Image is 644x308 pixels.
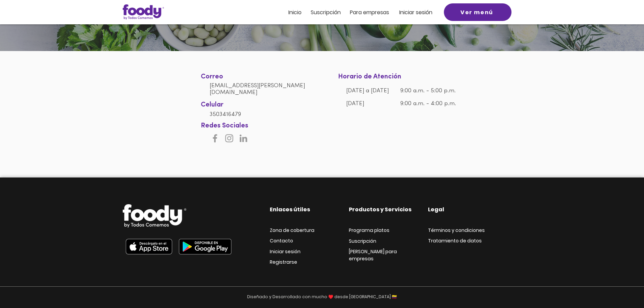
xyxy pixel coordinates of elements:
[349,206,411,213] span: Productos y Servicios
[400,88,456,94] span: 9:00 a.m. - 5:00 p.m.
[288,9,302,15] a: Inicio
[349,248,397,262] span: [PERSON_NAME] para empresas
[460,8,493,17] span: Ver menú
[356,8,389,16] span: ra empresas
[350,8,356,16] span: Pa
[247,294,397,299] a: Diseñado y Desarrollado con mucho ♥️ desde [GEOGRAPHIC_DATA] 🇨🇴
[428,227,485,234] span: Términos y condiciones
[270,206,310,213] span: Enlaces útiles
[311,9,341,15] a: Suscripción
[349,228,389,233] a: Programa platos
[444,3,511,21] a: Ver menú
[270,249,301,255] a: Iniciar sesión
[399,8,432,16] span: Iniciar sesión
[349,238,376,244] a: Suscripción
[270,228,314,233] a: Zona de cobertura
[247,294,397,300] span: Diseñado y Desarrollado con mucho ♥️ desde [GEOGRAPHIC_DATA] 🇨🇴
[349,249,397,262] a: [PERSON_NAME] para empresas
[270,238,293,244] a: Contacto
[270,237,293,244] span: Contacto
[224,133,235,144] img: Grey Instagram Icon
[399,9,432,15] a: Iniciar sesión
[270,248,301,255] span: Iniciar sesión
[428,237,482,244] span: Tratamiento de datos
[210,83,305,95] a: [EMAIL_ADDRESS][PERSON_NAME][DOMAIN_NAME]
[201,73,223,80] span: Correo
[270,259,297,265] a: Registrarse
[210,112,241,117] span: 3503416479
[270,259,297,265] span: Registrarse
[201,101,223,108] span: Celular
[288,8,302,16] span: Inicio
[349,238,376,244] span: Suscripción
[210,133,220,144] img: Grey Facebook Icon
[311,8,341,16] span: Suscripción
[346,101,364,106] span: [DATE]
[428,238,482,244] a: Tratamiento de datos
[338,73,401,80] span: Horario de Atención
[210,133,249,144] ul: Barra de redes sociales
[270,227,314,234] span: Zona de cobertura
[123,235,175,258] img: Foody app movil en App Store.png
[605,269,637,301] iframe: Messagebird Livechat Widget
[238,133,249,144] img: Grey LinkedIn Icon
[175,235,235,258] img: Foody app movil en Play Store.png
[123,204,186,228] img: Logo_Foody V2.0.0 (2).png
[350,9,389,15] a: Para empresas
[346,88,389,94] span: [DATE] a [DATE]
[349,227,389,234] span: Programa platos
[123,4,164,20] img: Logo_Foody V2.0.0 (3).png
[400,101,456,106] span: 9:00 a.m. - 4:00 p.m.
[201,122,248,129] span: Redes Sociales
[428,206,444,213] span: Legal
[428,228,485,233] a: Términos y condiciones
